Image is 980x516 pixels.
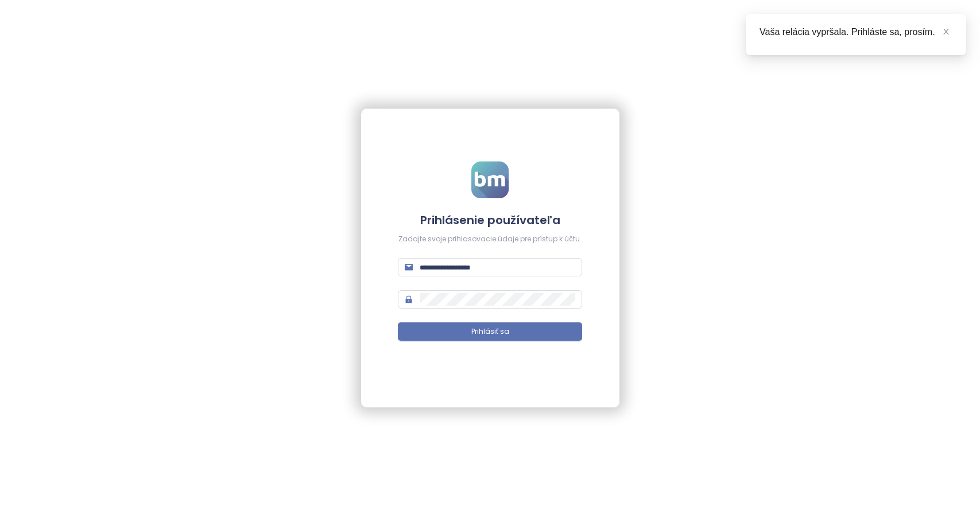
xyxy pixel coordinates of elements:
[471,326,509,337] span: Prihlásiť sa
[760,25,952,39] div: Vaša relácia vypršala. Prihláste sa, prosím.
[471,161,509,198] img: logo
[398,234,582,245] div: Zadajte svoje prihlasovacie údaje pre prístup k účtu.
[398,322,582,341] button: Prihlásiť sa
[942,28,950,36] span: close
[398,212,582,228] h4: Prihlásenie používateľa
[405,295,413,303] span: lock
[405,263,413,271] span: mail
